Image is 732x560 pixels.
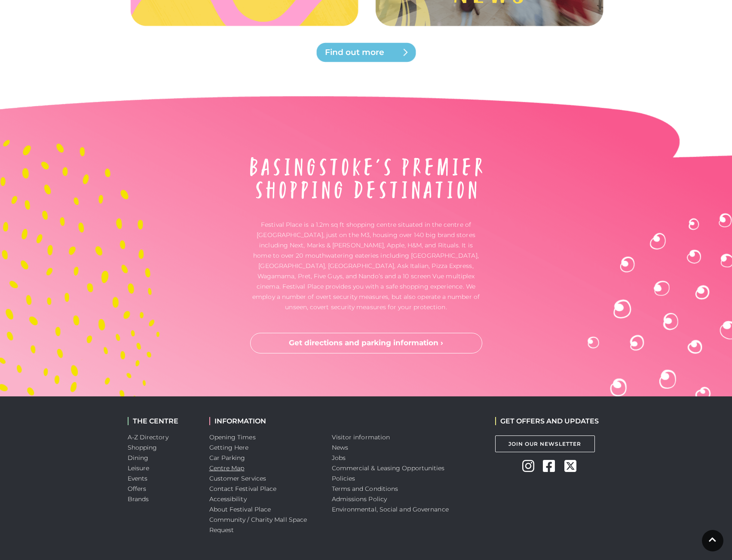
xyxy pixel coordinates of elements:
[209,464,245,472] a: Centre Map
[128,475,148,482] a: Events
[332,454,346,462] a: Jobs
[332,495,387,503] a: Admissions Policy
[209,516,307,534] a: Community / Charity Mall Space Request
[209,475,266,482] a: Customer Services
[315,42,418,63] a: Find out more
[128,444,157,451] a: Shopping
[332,475,355,482] a: Policies
[209,417,319,425] h2: INFORMATION
[128,485,147,493] a: Offers
[332,505,449,513] a: Environmental, Social and Governance
[128,464,150,472] a: Leisure
[128,417,196,425] h2: THE CENTRE
[332,444,348,451] a: News
[325,46,428,58] span: Find out more
[332,464,445,472] a: Commercial & Leasing Opportunities
[332,433,390,441] a: Visitor information
[209,454,245,462] a: Car Parking
[128,433,168,441] a: A-Z Directory
[209,444,249,451] a: Getting Here
[128,454,149,462] a: Dining
[332,485,398,493] a: Terms and Conditions
[250,157,482,199] img: About Festival Place
[128,495,149,503] a: Brands
[209,485,277,493] a: Contact Festival Place
[209,495,247,503] a: Accessibility
[495,417,599,425] h2: GET OFFERS AND UPDATES
[209,433,256,441] a: Opening Times
[250,219,482,312] p: Festival Place is a 1.2m sq ft shopping centre situated in the centre of [GEOGRAPHIC_DATA], just ...
[250,333,482,353] a: Get directions and parking information ›
[495,435,595,452] a: Join Our Newsletter
[209,505,271,513] a: About Festival Place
